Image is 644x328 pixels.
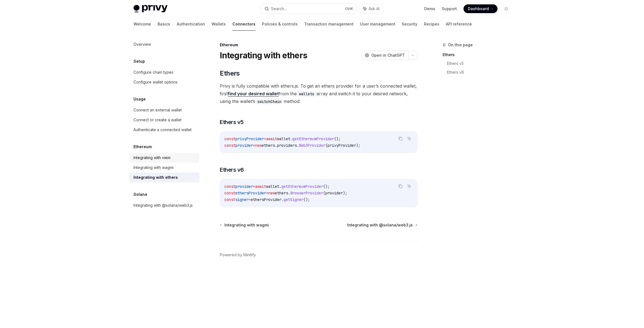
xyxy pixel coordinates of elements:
[325,143,327,148] span: (
[347,222,417,228] a: Integrating with @solana/web3.js
[275,143,277,148] span: .
[447,59,515,68] a: Ethers v5
[235,197,249,202] span: signer
[327,143,356,148] span: privyProvider
[284,197,303,202] span: getSigner
[235,184,253,189] span: provider
[290,136,292,141] span: .
[129,67,199,77] a: Configure chain types
[133,96,146,102] h5: Usage
[264,136,266,141] span: =
[129,163,199,172] a: Integrating with wagmi
[158,18,170,31] a: Basics
[177,18,205,31] a: Authentication
[220,50,307,60] h1: Integrating with ethers
[268,191,275,195] span: new
[253,143,255,148] span: =
[133,202,193,209] div: Integrating with @solana/web3.js
[277,143,297,148] span: providers
[129,125,199,135] a: Authenticate a connected wallet
[220,252,256,258] a: Powered by Mintlify
[129,39,199,49] a: Overview
[133,69,173,76] div: Configure chain types
[303,197,310,202] span: ();
[361,51,408,60] button: Open in ChatGPT
[133,164,173,171] div: Integrating with wagmi
[228,91,279,97] a: find your desired wallet
[224,197,235,202] span: const
[406,183,413,190] button: Ask AI
[262,143,275,148] span: ethers
[255,143,262,148] span: new
[448,42,473,48] span: On this page
[220,118,244,126] span: Ethers v5
[325,191,343,195] span: provider
[360,18,395,31] a: User management
[297,143,299,148] span: .
[235,143,253,148] span: provider
[277,136,290,141] span: wallet
[323,191,325,195] span: (
[288,191,290,195] span: .
[249,197,251,202] span: =
[224,184,235,189] span: const
[133,41,151,48] div: Overview
[220,69,240,78] span: Ethers
[299,143,325,148] span: Web3Provider
[129,105,199,115] a: Connect an external wallet
[279,184,281,189] span: .
[334,136,341,141] span: ();
[133,117,181,123] div: Connect or create a wallet
[424,18,439,31] a: Recipes
[266,184,279,189] span: wallet
[251,197,281,202] span: ethersProvider
[424,6,435,11] a: Demo
[133,18,151,31] a: Welcome
[266,136,277,141] span: await
[502,4,511,13] button: Toggle dark mode
[406,135,413,142] button: Ask AI
[463,4,497,13] a: Dashboard
[255,99,284,105] code: switchChain
[281,184,323,189] span: getEthereumProvider
[133,174,178,181] div: Integrating with ethers
[133,143,152,150] h5: Ethereum
[297,91,317,97] code: wallets
[232,18,255,31] a: Connectors
[447,68,515,77] a: Ethers v6
[468,6,489,11] span: Dashboard
[133,5,167,13] img: light logo
[443,50,515,59] a: Ethers
[343,191,347,195] span: );
[323,184,330,189] span: ();
[224,222,269,228] span: Integrating with wagmi
[262,18,298,31] a: Policies & controls
[133,107,182,113] div: Connect an external wallet
[402,18,417,31] a: Security
[371,53,405,58] span: Open in ChatGPT
[442,6,457,11] a: Support
[129,172,199,182] a: Integrating with ethers
[253,184,255,189] span: =
[129,115,199,125] a: Connect or create a wallet
[359,4,383,14] button: Ask AI
[133,191,147,198] h5: Solana
[397,135,404,142] button: Copy the contents from the code block
[261,4,357,14] button: Search...CtrlK
[255,184,266,189] span: await
[133,58,145,65] h5: Setup
[220,166,244,174] span: Ethers v6
[356,143,360,148] span: );
[271,5,286,12] div: Search...
[446,18,472,31] a: API reference
[347,222,413,228] span: Integrating with @solana/web3.js
[290,191,323,195] span: BrowserProvider
[397,183,404,190] button: Copy the contents from the code block
[292,136,334,141] span: getEthereumProvider
[129,200,199,210] a: Integrating with @solana/web3.js
[220,42,417,48] div: Ethereum
[369,6,380,11] span: Ask AI
[224,143,235,148] span: const
[275,191,288,195] span: ethers
[304,18,354,31] a: Transaction management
